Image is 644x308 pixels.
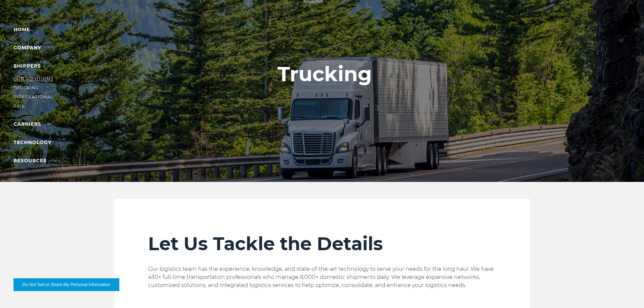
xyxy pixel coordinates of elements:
p: Our logistics team has the experience, knowledge, and state-of-the-art technology to serve your n... [148,265,496,289]
button: Do Not Sell or Share My Personal Information [14,278,119,291]
h1: Trucking [278,63,372,86]
a: Home [14,26,30,32]
a: Technology [14,139,51,145]
a: RAIL [14,103,25,109]
a: International [14,94,53,99]
a: Our Solutions [14,76,53,81]
a: Trucking [14,85,39,90]
a: RESOURCES [14,158,57,164]
a: Carriers [14,121,52,127]
h2: Let Us Tackle the Details [148,233,496,255]
iframe: Chat Widget [610,276,644,308]
a: Company [14,45,52,51]
a: SHIPPERS [14,63,52,69]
